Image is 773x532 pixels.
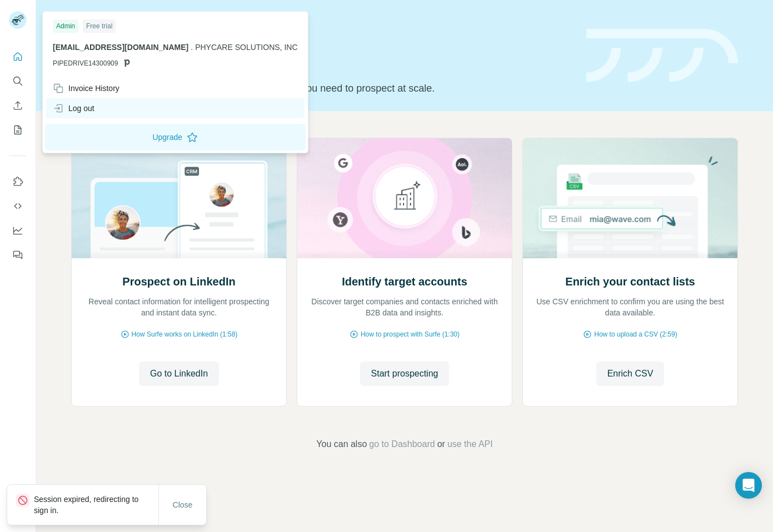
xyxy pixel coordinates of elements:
button: Feedback [9,245,27,265]
h1: Let’s prospect together [71,52,573,74]
span: [EMAIL_ADDRESS][DOMAIN_NAME] [53,43,188,52]
div: Invoice History [53,83,119,94]
div: Admin [53,19,78,33]
button: use the API [447,438,493,451]
button: Enrich CSV [596,362,665,386]
h2: Identify target accounts [342,274,467,289]
div: Free trial [83,19,116,33]
span: Go to LinkedIn [150,367,208,380]
button: Use Surfe on LinkedIn [9,172,27,192]
button: Dashboard [9,220,27,240]
button: go to Dashboard [369,438,435,451]
img: Enrich your contact lists [522,138,738,258]
span: or [437,438,445,451]
span: You can also [316,438,367,451]
span: Enrich CSV [607,367,654,380]
div: Open Intercom Messenger [735,472,762,499]
button: Search [9,71,27,91]
button: Start prospecting [360,362,450,386]
span: How to upload a CSV (2:59) [594,329,677,339]
p: Session expired, redirecting to sign in. [34,494,158,516]
button: My lists [9,120,27,140]
div: Log out [53,103,94,114]
span: PIPEDRIVE14300909 [53,58,118,68]
button: Use Surfe API [9,196,27,216]
button: Go to LinkedIn [139,362,219,386]
img: Identify target accounts [297,138,512,258]
button: Enrich CSV [9,96,27,116]
button: Close [165,495,201,515]
h2: Enrich your contact lists [565,274,695,289]
img: banner [586,29,738,83]
span: . [191,43,193,52]
p: Discover target companies and contacts enriched with B2B data and insights. [308,296,501,318]
button: Upgrade [45,124,306,150]
p: Reveal contact information for intelligent prospecting and instant data sync. [83,296,275,318]
span: Start prospecting [371,367,438,380]
p: Use CSV enrichment to confirm you are using the best data available. [534,296,726,318]
img: Prospect on LinkedIn [71,138,287,258]
button: Quick start [9,47,27,67]
h2: Prospect on LinkedIn [122,274,235,289]
p: Pick your starting point and we’ll provide everything you need to prospect at scale. [71,81,573,96]
span: How Surfe works on LinkedIn (1:58) [132,329,238,339]
span: Close [173,499,193,510]
span: PHYCARE SOLUTIONS, INC [195,43,297,52]
div: Quick start [71,21,573,32]
span: How to prospect with Surfe (1:30) [361,329,460,339]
